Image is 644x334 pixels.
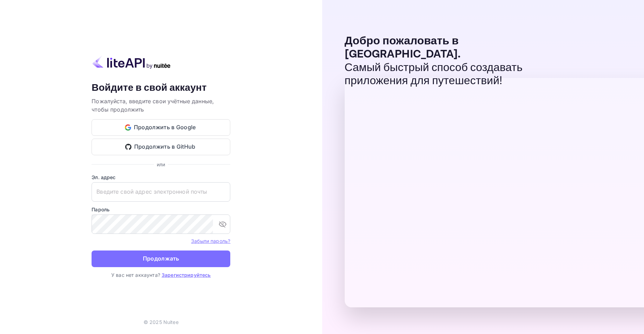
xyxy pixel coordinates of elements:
[191,237,230,244] a: Забыли пароль?
[134,142,196,151] ya-tr-span: Продолжить в GitHub
[345,34,461,61] ya-tr-span: Добро пожаловать в [GEOGRAPHIC_DATA].
[216,217,230,231] button: переключить видимость пароля
[111,272,160,278] ya-tr-span: У вас нет аккаунта?
[92,250,230,267] button: Продолжать
[92,119,230,136] button: Продолжить в Google
[92,139,230,155] button: Продолжить в GitHub
[92,98,214,113] ya-tr-span: Пожалуйста, введите свои учётные данные, чтобы продолжить
[92,55,171,69] img: liteapi
[162,272,211,278] a: Зарегистрируйтесь
[144,319,179,325] ya-tr-span: © 2025 Nuitee
[345,61,523,88] ya-tr-span: Самый быстрый способ создавать приложения для путешествий!
[143,254,179,263] ya-tr-span: Продолжать
[92,206,110,212] ya-tr-span: Пароль
[92,174,115,180] ya-tr-span: Эл. адрес
[92,81,207,94] ya-tr-span: Войдите в свой аккаунт
[157,161,165,167] ya-tr-span: или
[191,238,230,244] ya-tr-span: Забыли пароль?
[134,123,196,132] ya-tr-span: Продолжить в Google
[92,182,230,202] input: Введите свой адрес электронной почты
